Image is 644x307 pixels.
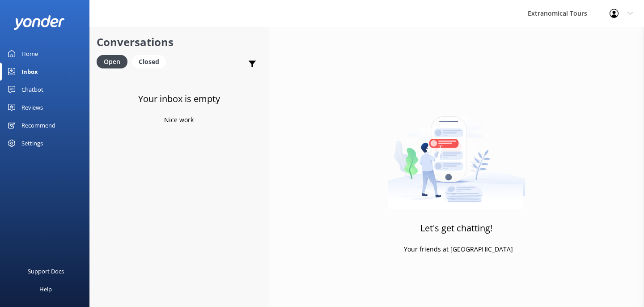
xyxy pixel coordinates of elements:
[138,92,220,106] h3: Your inbox is empty
[97,56,132,66] a: Open
[132,56,170,66] a: Closed
[97,55,127,68] div: Open
[28,262,64,280] div: Support Docs
[132,55,166,68] div: Closed
[21,45,38,63] div: Home
[21,134,43,152] div: Settings
[21,116,55,134] div: Recommend
[21,98,43,116] div: Reviews
[164,115,194,125] p: Nice work
[13,15,65,30] img: yonder-white-logo.png
[21,63,38,81] div: Inbox
[21,81,43,98] div: Chatbot
[420,221,492,235] h3: Let's get chatting!
[387,98,525,209] img: artwork of a man stealing a conversation from at giant smartphone
[39,280,52,298] div: Help
[400,244,513,254] p: - Your friends at [GEOGRAPHIC_DATA]
[97,34,261,51] h2: Conversations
